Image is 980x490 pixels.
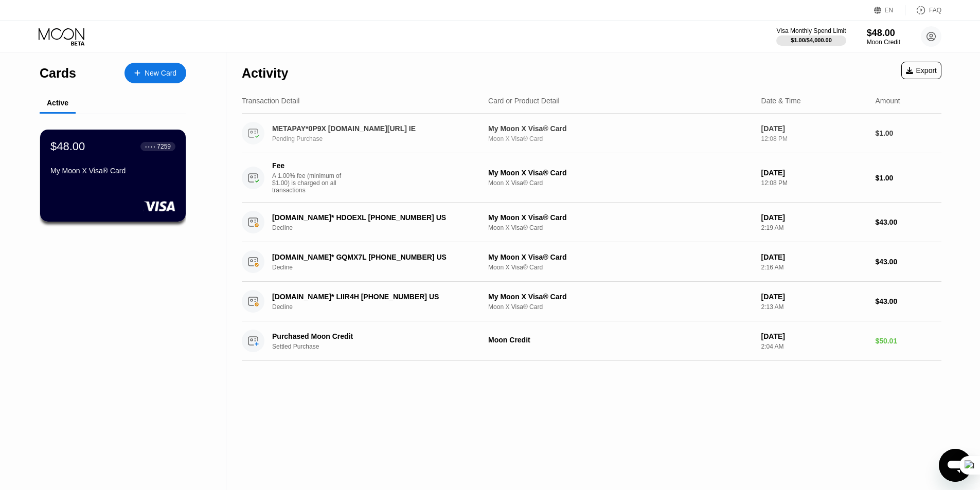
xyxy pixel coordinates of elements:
div: $1.00 / $4,000.00 [791,37,832,43]
div: METAPAY*0P9X [DOMAIN_NAME][URL] IEPending PurchaseMy Moon X Visa® CardMoon X Visa® Card[DATE]12:0... [242,114,941,153]
div: Moon Credit [867,39,900,46]
div: Activity [242,66,288,81]
div: [DOMAIN_NAME]* HDOEXL [PHONE_NUMBER] US [272,213,472,222]
div: 2:16 AM [761,264,867,271]
div: [DOMAIN_NAME]* HDOEXL [PHONE_NUMBER] USDeclineMy Moon X Visa® CardMoon X Visa® Card[DATE]2:19 AM$... [242,203,941,242]
div: 12:08 PM [761,135,867,142]
div: FAQ [905,5,941,15]
div: $48.00 [50,140,85,153]
div: Moon X Visa® Card [488,303,753,311]
div: Transaction Detail [242,97,299,105]
div: 12:08 PM [761,179,867,187]
div: $50.01 [875,337,941,345]
div: My Moon X Visa® Card [488,213,753,222]
div: Pending Purchase [272,135,487,142]
div: [DATE] [761,332,867,340]
div: ● ● ● ● [145,145,155,148]
div: [DATE] [761,124,867,133]
div: $1.00 [875,174,941,182]
div: Fee [272,161,344,170]
div: [DATE] [761,293,867,301]
div: Decline [272,303,487,311]
div: A 1.00% fee (minimum of $1.00) is charged on all transactions [272,172,349,194]
div: Visa Monthly Spend Limit$1.00/$4,000.00 [776,27,846,46]
div: Decline [272,224,487,231]
div: Date & Time [761,97,801,105]
div: $43.00 [875,218,941,226]
div: Active [47,99,68,107]
div: FeeA 1.00% fee (minimum of $1.00) is charged on all transactionsMy Moon X Visa® CardMoon X Visa® ... [242,153,941,203]
div: EN [885,7,894,14]
div: $43.00 [875,297,941,305]
div: [DOMAIN_NAME]* GQMX7L [PHONE_NUMBER] USDeclineMy Moon X Visa® CardMoon X Visa® Card[DATE]2:16 AM$... [242,242,941,282]
div: $48.00● ● ● ●7259My Moon X Visa® Card [40,130,186,222]
div: Moon X Visa® Card [488,224,753,231]
div: $48.00 [867,28,900,39]
div: Purchased Moon CreditSettled PurchaseMoon Credit[DATE]2:04 AM$50.01 [242,321,941,361]
div: METAPAY*0P9X [DOMAIN_NAME][URL] IE [272,124,472,133]
div: Settled Purchase [272,343,487,350]
div: My Moon X Visa® Card [488,293,753,301]
div: [DATE] [761,253,867,261]
div: 2:19 AM [761,224,867,231]
div: [DOMAIN_NAME]* LIIR4H [PHONE_NUMBER] USDeclineMy Moon X Visa® CardMoon X Visa® Card[DATE]2:13 AM$... [242,282,941,321]
div: Moon X Visa® Card [488,264,753,271]
iframe: Button to launch messaging window [939,449,972,482]
div: EN [874,5,905,15]
div: [DATE] [761,213,867,222]
div: FAQ [929,7,941,14]
div: 7259 [157,143,171,150]
div: $1.00 [875,129,941,137]
div: $48.00Moon Credit [867,28,900,46]
div: 2:04 AM [761,343,867,350]
div: My Moon X Visa® Card [488,253,753,261]
div: Visa Monthly Spend Limit [776,27,846,34]
div: Card or Product Detail [488,97,560,105]
div: [DATE] [761,169,867,177]
div: [DOMAIN_NAME]* LIIR4H [PHONE_NUMBER] US [272,293,472,301]
div: Export [906,66,937,75]
div: Moon X Visa® Card [488,135,753,142]
div: Cards [40,66,76,81]
div: My Moon X Visa® Card [488,124,753,133]
div: Export [901,62,941,79]
div: Moon X Visa® Card [488,179,753,187]
div: My Moon X Visa® Card [50,167,175,175]
div: Decline [272,264,487,271]
div: Purchased Moon Credit [272,332,472,340]
div: My Moon X Visa® Card [488,169,753,177]
div: New Card [124,63,186,83]
div: 2:13 AM [761,303,867,311]
div: New Card [145,69,176,78]
div: Moon Credit [488,336,753,344]
div: $43.00 [875,258,941,266]
div: [DOMAIN_NAME]* GQMX7L [PHONE_NUMBER] US [272,253,472,261]
div: Amount [875,97,900,105]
